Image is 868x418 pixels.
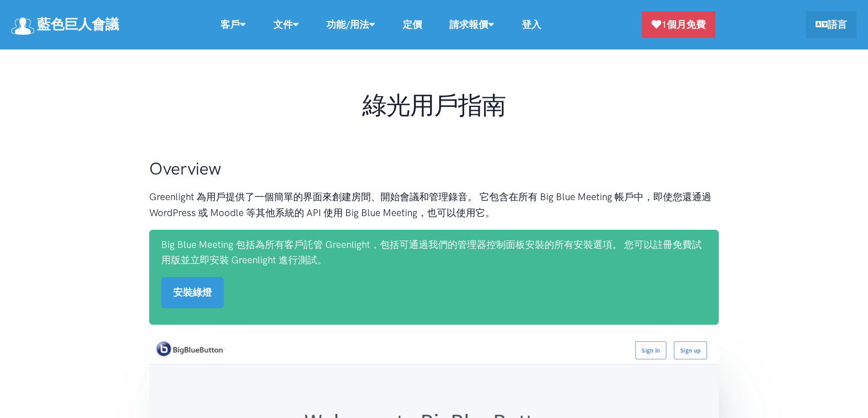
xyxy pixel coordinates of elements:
[149,189,719,220] p: Greenlight 為用戶提供了一個簡單的界面來創建房間、開始會議和管理錄音。 它包含在所有 Big Blue Meeting 帳戶中，即使您還通過 WordPress 或 Moodle 等其...
[149,91,719,121] h1: 綠光用戶指南
[207,13,260,37] a: 客戶
[161,237,707,268] p: Big Blue Meeting 包括為所有客戶託管 Greenlight，包括可通過我們的管理器控制面板安裝的所有安裝選項。 您可以註冊免費試用版並立即安裝 Greenlight 進行測試。
[149,157,719,181] h2: Overview
[161,277,224,308] a: 安裝綠燈
[260,13,313,37] a: 文件
[508,13,555,37] a: 登入
[806,11,857,38] a: 語言
[642,11,715,38] a: 1個月免費
[11,13,119,37] a: 藍色巨人會議
[313,13,389,37] a: 功能/用法
[11,18,34,35] img: 商標
[436,13,508,37] a: 請求報價
[389,13,436,37] a: 定價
